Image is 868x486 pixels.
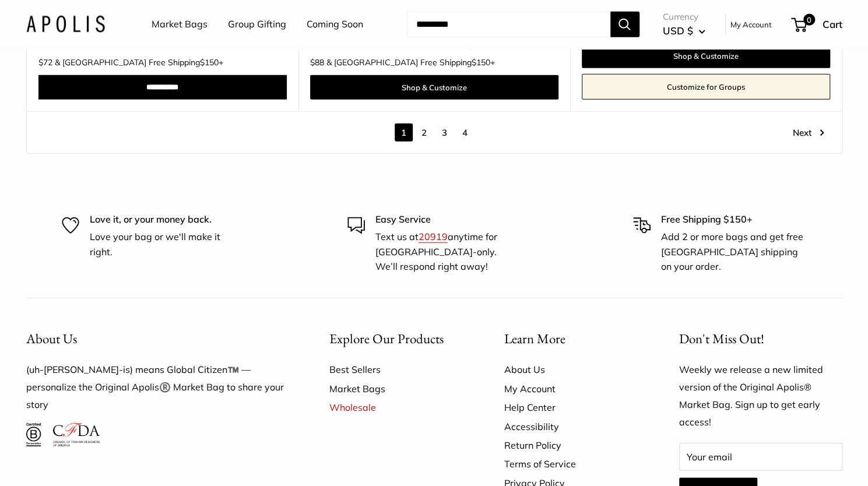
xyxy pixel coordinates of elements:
[679,327,842,350] p: Don't Miss Out!
[310,75,558,100] a: Shop & Customize
[504,436,638,455] a: Return Policy
[395,124,413,142] span: 1
[26,423,42,446] img: Certified B Corporation
[663,24,693,37] span: USD $
[415,124,433,142] a: 2
[456,124,474,142] a: 4
[504,398,638,417] a: Help Center
[152,16,208,33] a: Market Bags
[53,423,99,446] img: Council of Fashion Designers of America Member
[228,16,286,33] a: Group Gifting
[26,327,289,350] button: About Us
[375,230,521,274] p: Text us at anytime for [GEOGRAPHIC_DATA]-only. We’ll respond right away!
[200,57,219,68] span: $150
[419,231,448,242] a: 20919
[730,17,772,31] a: My Account
[610,12,639,37] button: Search
[823,18,842,30] span: Cart
[679,361,842,431] p: Weekly we release a new limited version of the Original Apolis® Market Bag. Sign up to get early ...
[661,212,807,227] p: Free Shipping $150+
[326,58,495,66] span: & [GEOGRAPHIC_DATA] Free Shipping +
[310,57,324,68] span: $88
[55,58,223,66] span: & [GEOGRAPHIC_DATA] Free Shipping +
[803,14,814,26] span: 0
[504,379,638,398] a: My Account
[661,230,807,274] p: Add 2 or more bags and get free [GEOGRAPHIC_DATA] shipping on your order.
[472,57,490,68] span: $150
[407,12,610,37] input: Search...
[90,212,236,227] p: Love it, or your money back.
[793,124,824,142] a: Next
[504,330,565,347] span: Learn More
[582,74,830,100] a: Customize for Groups
[90,230,236,259] p: Love your bag or we'll make it right.
[663,9,705,25] span: Currency
[26,361,289,414] p: (uh-[PERSON_NAME]-is) means Global Citizen™️ — personalize the Original Apolis®️ Market Bag to sh...
[26,16,105,33] img: Apolis
[435,124,454,142] a: 3
[329,398,463,417] a: Wholesale
[329,379,463,398] a: Market Bags
[582,44,830,68] a: Shop & Customize
[504,327,638,350] button: Learn More
[38,57,52,68] span: $72
[792,15,842,34] a: 0 Cart
[329,327,463,350] button: Explore Our Products
[504,417,638,436] a: Accessibility
[26,330,77,347] span: About Us
[663,22,705,40] button: USD $
[375,212,521,227] p: Easy Service
[504,360,638,379] a: About Us
[329,360,463,379] a: Best Sellers
[504,455,638,473] a: Terms of Service
[329,330,444,347] span: Explore Our Products
[307,16,363,33] a: Coming Soon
